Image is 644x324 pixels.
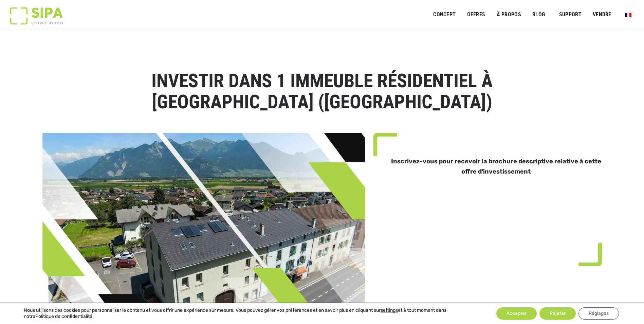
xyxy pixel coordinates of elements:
[625,13,631,17] img: Français
[390,156,602,177] h3: Inscrivez-vous pour recevoir la brochure descriptive relative à cette offre d'investissement
[588,7,616,22] a: VENDRE
[389,200,586,251] iframe: Form 0
[621,8,636,21] a: Passer à
[381,307,398,313] button: settings
[578,307,619,320] button: Réglages
[10,7,63,24] img: Logo
[107,71,537,112] h1: Investir dans 1 immeuble résidentiel à [GEOGRAPHIC_DATA] ([GEOGRAPHIC_DATA])
[373,133,397,156] img: top-left-green
[462,7,490,22] a: OFFRES
[539,307,576,320] button: Rejeter
[528,7,550,22] a: Blog
[496,307,537,320] button: Accepter
[35,313,92,319] a: Politique de confidentialité
[429,7,460,22] a: Concept
[555,7,586,22] a: SUPPORT
[433,6,634,23] nav: Menu principal
[24,307,476,320] p: Nous utilisons des cookies pour personnaliser le contenu et vous offrir une expérience sur mesure...
[492,7,526,22] a: À PROPOS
